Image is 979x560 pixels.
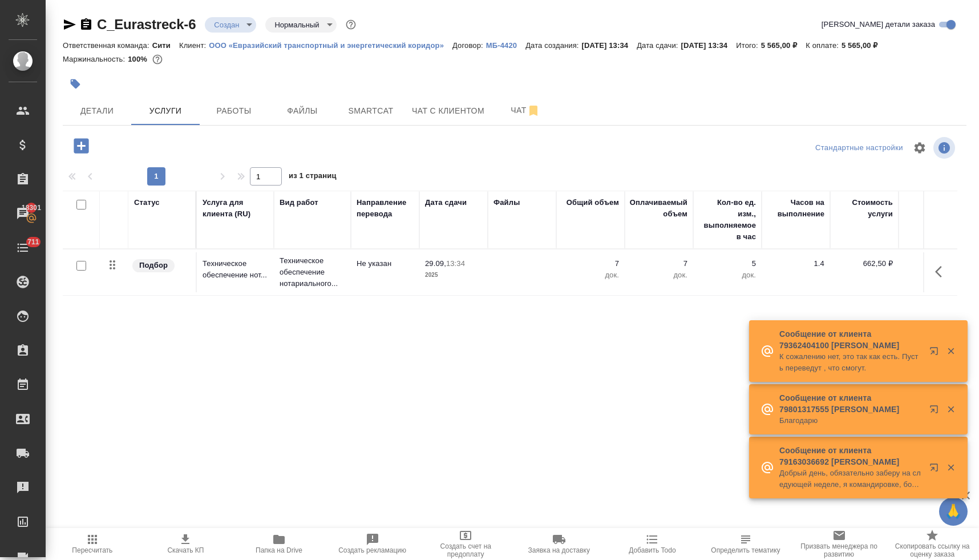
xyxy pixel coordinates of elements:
[425,269,482,281] p: 2025
[452,41,486,50] p: Договор:
[289,169,337,186] span: из 1 страниц
[923,398,950,425] button: Открыть в новой вкладке
[265,17,336,33] div: Создан
[699,269,756,281] p: док.
[280,197,318,208] div: Вид работ
[3,233,43,262] a: 711
[567,197,619,208] div: Общий объем
[63,55,128,63] p: Маржинальность:
[761,41,806,50] p: 5 565,00 ₽
[486,41,525,50] p: МБ-4420
[256,546,302,554] span: Папка на Drive
[812,139,906,157] div: split button
[528,546,590,554] span: Заявка на доставку
[66,134,97,158] button: Добавить услугу
[139,528,233,560] button: Скачать КП
[836,258,893,269] p: 662,50 ₽
[699,258,756,269] p: 5
[939,462,962,473] button: Закрыть
[211,20,242,30] button: Создан
[207,104,261,118] span: Работы
[928,258,956,285] button: Показать кнопки
[906,134,933,162] span: Настроить таблицу
[562,258,619,269] p: 7
[63,41,152,50] p: Ответственная команда:
[425,197,467,208] div: Дата сдачи
[203,197,268,220] div: Услуга для клиента (RU)
[842,41,887,50] p: 5 565,00 ₽
[357,197,414,220] div: Направление перевода
[152,41,179,50] p: Сити
[3,199,43,228] a: 18301
[630,269,687,281] p: док.
[209,41,452,50] p: ООО «Евразийский транспортный и энергетический коридор»
[767,197,824,220] div: Часов на выполнение
[203,258,268,281] p: Техническое обеспечение нот...
[150,52,165,67] button: 0.00 RUB;
[280,255,345,289] p: Техническое обеспечение нотариального...
[139,260,168,271] p: Подбор
[630,258,687,269] p: 7
[425,259,446,268] p: 29.09,
[209,40,452,50] a: ООО «Евразийский транспортный и энергетический коридор»
[338,546,406,554] span: Создать рекламацию
[179,41,209,50] p: Клиент:
[629,546,675,554] span: Добавить Todo
[138,104,193,118] span: Услуги
[343,17,358,32] button: Доп статусы указывают на важность/срочность заказа
[582,41,637,50] p: [DATE] 13:34
[822,19,935,30] span: [PERSON_NAME] детали заказа
[134,197,160,208] div: Статус
[357,258,414,269] p: Не указан
[412,104,484,118] span: Чат с клиентом
[699,197,756,243] div: Кол-во ед. изм., выполняемое в час
[15,202,48,213] span: 18301
[63,71,88,96] button: Добавить тэг
[275,104,330,118] span: Файлы
[699,528,792,560] button: Определить тематику
[562,269,619,281] p: док.
[939,404,962,414] button: Закрыть
[512,528,606,560] button: Заявка на доставку
[923,340,950,367] button: Открыть в новой вкладке
[46,528,139,560] button: Пересчитать
[637,41,681,50] p: Дата сдачи:
[711,546,780,554] span: Определить тематику
[736,41,760,50] p: Итого:
[232,528,326,560] button: Папка на Drive
[939,346,962,356] button: Закрыть
[681,41,737,50] p: [DATE] 13:34
[836,197,893,220] div: Стоимость услуги
[779,351,922,374] p: К сожалению нет, это так как есть. Пусть переведут , что смогут.
[205,17,256,33] div: Создан
[923,456,950,484] button: Открыть в новой вкладке
[779,328,922,351] p: Сообщение от клиента 79362404100 [PERSON_NAME]
[779,415,922,426] p: Благодарю
[904,197,961,220] div: Скидка / наценка
[493,197,520,208] div: Файлы
[762,252,830,292] td: 1.4
[79,18,93,31] button: Скопировать ссылку
[779,445,922,468] p: Сообщение от клиента 79163036692 [PERSON_NAME]
[933,137,957,159] span: Посмотреть информацию
[63,18,76,31] button: Скопировать ссылку для ЯМессенджера
[486,40,525,50] a: МБ-4420
[97,17,196,32] a: C_Eurastreck-6
[419,528,512,560] button: Создать счет на предоплату
[21,236,46,248] span: 711
[806,41,842,50] p: К оплате:
[343,104,398,118] span: Smartcat
[498,103,553,118] span: Чат
[525,41,581,50] p: Дата создания:
[326,528,419,560] button: Создать рекламацию
[70,104,124,118] span: Детали
[426,542,505,558] span: Создать счет на предоплату
[72,546,112,554] span: Пересчитать
[630,197,687,220] div: Оплачиваемый объем
[128,55,150,63] p: 100%
[167,546,204,554] span: Скачать КП
[446,259,465,268] p: 13:34
[779,392,922,415] p: Сообщение от клиента 79801317555 [PERSON_NAME]
[271,20,322,30] button: Нормальный
[904,258,961,269] p: 0 %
